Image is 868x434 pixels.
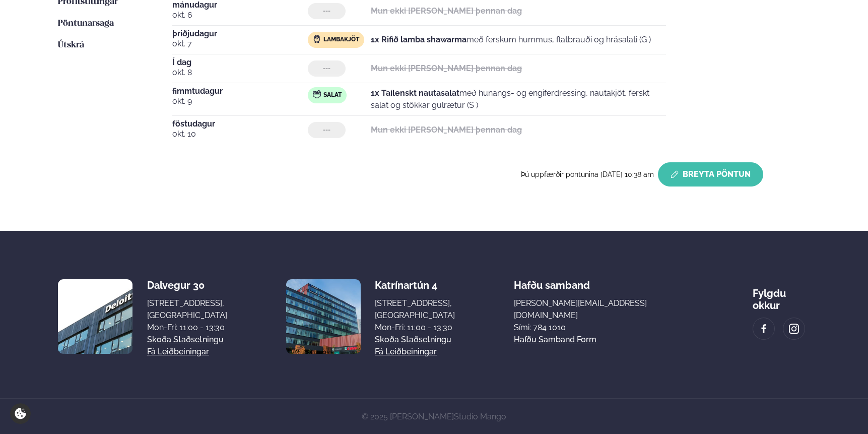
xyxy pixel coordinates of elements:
[362,412,506,421] span: © 2025 [PERSON_NAME]
[286,279,361,354] img: image alt
[147,346,209,358] a: Fá leiðbeiningar
[371,88,459,98] strong: 1x Taílenskt nautasalat
[313,35,321,43] img: Lamb.svg
[521,170,654,178] span: Þú uppfærðir pöntunina [DATE] 10:38 am
[514,271,590,291] span: Hafðu samband
[371,34,651,46] p: með ferskum hummus, flatbrauði og hrásalati (G )
[172,58,308,67] span: Í dag
[172,1,308,9] span: mánudagur
[172,38,308,50] span: okt. 7
[371,64,522,73] strong: Mun ekki [PERSON_NAME] þennan dag
[147,334,224,346] a: Skoða staðsetningu
[658,162,763,187] button: Breyta Pöntun
[753,318,774,339] a: image alt
[58,41,84,49] span: Útskrá
[147,322,227,334] div: Mon-Fri: 11:00 - 13:30
[788,323,799,335] img: image alt
[375,346,437,358] a: Fá leiðbeiningar
[313,90,321,98] img: salad.svg
[323,7,330,15] span: ---
[58,39,84,51] a: Útskrá
[371,125,522,135] strong: Mun ekki [PERSON_NAME] þennan dag
[454,412,506,421] a: Studio Mango
[172,128,308,140] span: okt. 10
[58,19,114,28] span: Pöntunarsaga
[58,18,114,30] a: Pöntunarsaga
[147,279,227,291] div: Dalvegur 30
[375,334,451,346] a: Skoða staðsetningu
[323,36,359,44] span: Lambakjöt
[371,6,522,16] strong: Mun ekki [PERSON_NAME] þennan dag
[371,87,666,111] p: með hunangs- og engiferdressing, nautakjöt, ferskt salat og stökkar gulrætur (S )
[147,297,227,322] div: [STREET_ADDRESS], [GEOGRAPHIC_DATA]
[58,279,132,354] img: image alt
[371,35,466,44] strong: 1x Rifið lamba shawarma
[783,318,805,339] a: image alt
[514,297,694,322] a: [PERSON_NAME][EMAIL_ADDRESS][DOMAIN_NAME]
[172,95,308,107] span: okt. 9
[758,323,769,335] img: image alt
[323,91,342,99] span: Salat
[323,126,330,134] span: ---
[753,279,810,312] div: Fylgdu okkur
[172,30,308,38] span: þriðjudagur
[375,297,455,322] div: [STREET_ADDRESS], [GEOGRAPHIC_DATA]
[172,67,308,79] span: okt. 8
[375,279,455,291] div: Katrínartún 4
[172,9,308,21] span: okt. 6
[514,322,694,334] p: Sími: 784 1010
[10,403,31,424] a: Cookie settings
[375,322,455,334] div: Mon-Fri: 11:00 - 13:30
[323,65,330,73] span: ---
[172,87,308,95] span: fimmtudagur
[172,120,308,128] span: föstudagur
[514,334,596,346] a: Hafðu samband form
